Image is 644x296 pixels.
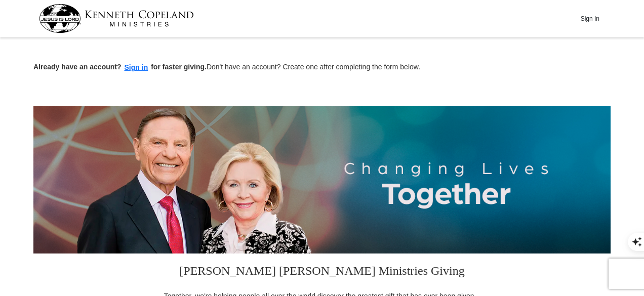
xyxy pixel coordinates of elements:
[122,62,151,73] button: Sign in
[33,63,207,71] strong: Already have an account? for faster giving.
[575,11,605,26] button: Sign In
[33,62,611,73] p: Don't have an account? Create one after completing the form below.
[157,253,487,291] h3: [PERSON_NAME] [PERSON_NAME] Ministries Giving
[39,4,194,33] img: kcm-header-logo.svg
